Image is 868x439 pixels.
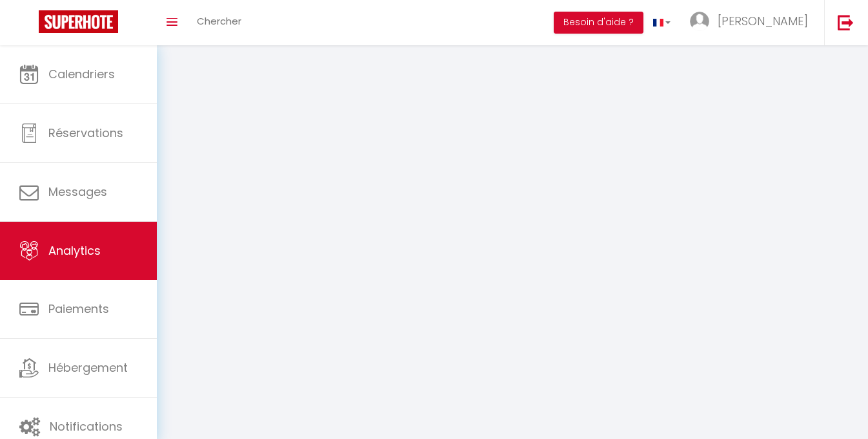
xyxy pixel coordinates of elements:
img: ... [690,12,709,31]
span: Messages [48,184,107,200]
span: Réservations [48,125,123,141]
button: Ouvrir le widget de chat LiveChat [10,5,49,44]
span: Notifications [50,418,123,434]
button: Besoin d'aide ? [554,12,643,34]
img: logout [838,14,854,30]
span: [PERSON_NAME] [718,13,808,29]
span: Hébergement [48,359,128,376]
span: Paiements [48,301,109,317]
span: Chercher [197,14,241,28]
span: Analytics [48,242,101,259]
span: Calendriers [48,66,115,82]
img: Super Booking [39,10,118,33]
